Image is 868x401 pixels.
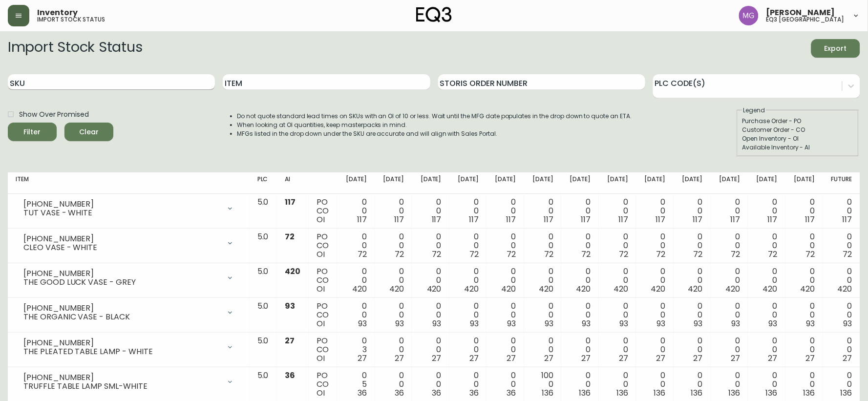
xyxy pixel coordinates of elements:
span: 117 [618,214,628,225]
div: 0 0 [382,267,404,294]
div: PO CO [317,232,329,259]
div: 0 0 [681,198,703,224]
span: 117 [581,214,591,225]
span: 93 [732,318,741,329]
span: 93 [844,318,852,329]
div: 0 0 [345,232,366,259]
span: 36 [285,370,295,381]
div: 0 0 [830,371,852,398]
span: 72 [731,249,741,260]
span: 72 [694,249,703,260]
span: 93 [285,300,295,312]
span: 136 [729,387,741,399]
span: 27 [469,353,479,364]
span: 72 [432,249,442,260]
div: 0 0 [382,198,404,224]
span: OI [317,353,325,364]
th: AI [277,172,309,194]
span: 27 [544,353,553,364]
th: [DATE] [375,172,412,194]
button: Clear [64,123,113,141]
span: 117 [656,214,666,225]
div: 0 0 [644,337,665,363]
div: 0 0 [457,371,479,398]
div: 0 0 [681,302,703,328]
span: 420 [576,283,591,295]
div: 0 0 [532,267,553,294]
div: [PHONE_NUMBER] [23,269,220,278]
span: 93 [545,318,553,329]
span: 93 [395,318,404,329]
div: 0 0 [793,198,815,224]
div: 0 0 [681,371,703,398]
span: 93 [694,318,703,329]
div: 0 0 [607,232,628,259]
span: 93 [619,318,628,329]
span: 72 [843,249,852,260]
div: 0 0 [719,302,740,328]
th: [DATE] [337,172,374,194]
span: 93 [806,318,815,329]
div: [PHONE_NUMBER] [23,373,220,382]
div: 0 0 [830,302,852,328]
div: 0 0 [644,371,665,398]
span: 72 [285,231,295,242]
div: 0 0 [719,337,740,363]
span: 72 [805,249,815,260]
span: 136 [841,387,852,399]
span: 72 [507,249,516,260]
span: 36 [507,387,516,399]
div: TRUFFLE TABLE LAMP SML-WHITE [23,382,220,391]
span: 27 [507,353,516,364]
span: 136 [766,387,778,399]
div: 0 0 [607,371,628,398]
div: 0 0 [830,267,852,294]
div: 0 0 [569,232,591,259]
div: 0 0 [756,267,777,294]
td: 5.0 [250,263,277,298]
td: 5.0 [250,229,277,263]
div: 0 0 [420,302,441,328]
span: 420 [688,283,703,295]
div: PO CO [317,337,329,363]
div: 0 0 [345,267,366,294]
span: 36 [395,387,404,399]
img: logo [416,7,452,22]
div: PO CO [317,267,329,294]
span: 72 [469,249,479,260]
div: 0 0 [719,198,740,224]
span: [PERSON_NAME] [766,9,835,17]
th: [DATE] [674,172,711,194]
span: 420 [800,283,815,295]
span: 136 [579,387,591,399]
div: 0 0 [607,302,628,328]
span: OI [317,318,325,329]
div: 0 0 [644,302,665,328]
span: 93 [769,318,778,329]
div: THE PLEATED TABLE LAMP - WHITE [23,347,220,356]
span: 93 [433,318,442,329]
span: 93 [657,318,666,329]
th: [DATE] [636,172,673,194]
span: Inventory [37,9,78,17]
th: [DATE] [711,172,748,194]
div: 0 0 [532,337,553,363]
div: 0 5 [345,371,366,398]
span: 36 [469,387,479,399]
div: 0 0 [457,232,479,259]
div: 0 0 [457,337,479,363]
h5: eq3 [GEOGRAPHIC_DATA] [766,17,845,22]
div: THE ORGANIC VASE - BLACK [23,313,220,321]
div: 0 0 [494,337,516,363]
span: 72 [544,249,553,260]
span: 420 [539,283,553,295]
div: 0 0 [420,337,441,363]
div: Purchase Order - PO [742,117,854,126]
div: [PHONE_NUMBER]TRUFFLE TABLE LAMP SML-WHITE [16,371,242,393]
div: Customer Order - CO [742,126,854,134]
div: 0 0 [644,267,665,294]
th: [DATE] [412,172,449,194]
div: 0 0 [681,337,703,363]
td: 5.0 [250,333,277,367]
th: [DATE] [748,172,785,194]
